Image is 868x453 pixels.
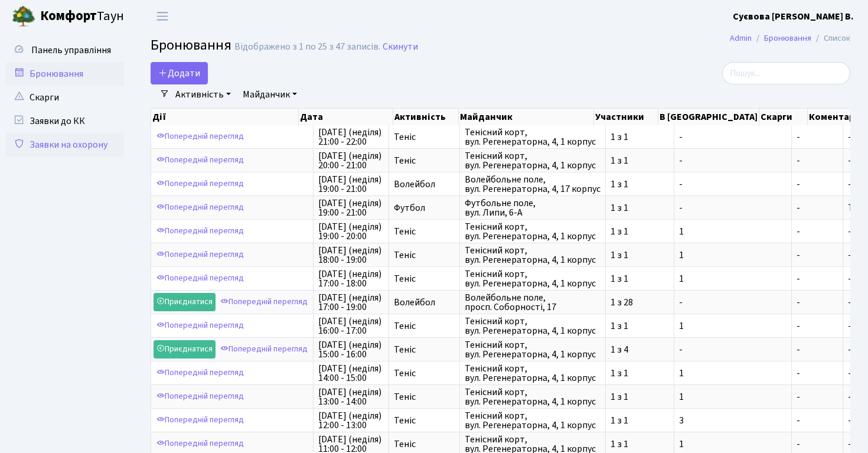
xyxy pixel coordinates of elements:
[797,250,838,260] span: -
[679,250,787,260] span: 1
[797,298,838,307] span: -
[394,156,455,165] span: Теніс
[394,203,455,213] span: Футбол
[848,225,851,238] span: -
[459,109,594,125] th: Майданчик
[465,269,601,288] span: Тенісний корт, вул. Регенераторна, 4, 1 корпус
[848,154,851,167] span: -
[394,180,455,189] span: Волейбол
[393,109,459,125] th: Активність
[154,387,247,406] a: Попередній перегляд
[611,416,669,425] span: 1 з 1
[6,86,124,109] a: Скарги
[797,392,838,402] span: -
[154,411,247,429] a: Попередній перегляд
[6,62,124,86] a: Бронювання
[318,317,384,335] span: [DATE] (неділя) 16:00 - 17:00
[465,128,601,146] span: Тенісний корт, вул. Регенераторна, 4, 1 корпус
[679,132,787,142] span: -
[318,293,384,312] span: [DATE] (неділя) 17:00 - 19:00
[154,435,247,453] a: Попередній перегляд
[679,156,787,165] span: -
[383,41,418,53] a: Скинути
[394,439,455,449] span: Теніс
[234,41,380,53] div: Відображено з 1 по 25 з 47 записів.
[318,246,384,265] span: [DATE] (неділя) 18:00 - 19:00
[394,274,455,283] span: Теніс
[394,250,455,260] span: Теніс
[797,369,838,378] span: -
[679,321,787,331] span: 1
[465,198,601,217] span: Футбольне поле, вул. Липи, 6-А
[318,340,384,359] span: [DATE] (неділя) 15:00 - 16:00
[611,156,669,165] span: 1 з 1
[217,340,311,359] a: Попередній перегляд
[465,317,601,335] span: Тенісний корт, вул. Регенераторна, 4, 1 корпус
[318,411,384,430] span: [DATE] (неділя) 12:00 - 13:00
[154,128,247,146] a: Попередній перегляд
[394,321,455,331] span: Теніс
[679,298,787,307] span: -
[797,132,838,142] span: -
[154,269,247,288] a: Попередній перегляд
[154,175,247,193] a: Попередній перегляд
[154,246,247,264] a: Попередній перегляд
[31,44,111,57] span: Панель управління
[465,340,601,359] span: Тенісний корт, вул. Регенераторна, 4, 1 корпус
[465,364,601,383] span: Тенісний корт, вул. Регенераторна, 4, 1 корпус
[848,343,851,356] span: -
[151,62,208,84] button: Додати
[465,222,601,241] span: Тенісний корт, вул. Регенераторна, 4, 1 корпус
[848,414,851,427] span: -
[722,62,850,84] input: Пошук...
[394,345,455,354] span: Теніс
[848,249,851,262] span: -
[154,151,247,170] a: Попередній перегляд
[611,298,669,307] span: 1 з 28
[465,293,601,312] span: Волейбольне поле, просп. Соборності, 17
[394,298,455,307] span: Волейбол
[679,369,787,378] span: 1
[611,132,669,142] span: 1 з 1
[318,364,384,383] span: [DATE] (неділя) 14:00 - 15:00
[611,369,669,378] span: 1 з 1
[238,84,302,105] a: Майданчик
[154,222,247,240] a: Попередній перегляд
[154,364,247,382] a: Попередній перегляд
[848,296,851,309] span: -
[394,416,455,425] span: Теніс
[318,222,384,241] span: [DATE] (неділя) 19:00 - 20:00
[797,345,838,354] span: -
[217,293,311,311] a: Попередній перегляд
[394,227,455,236] span: Теніс
[679,392,787,402] span: 1
[594,109,658,125] th: Участники
[318,269,384,288] span: [DATE] (неділя) 17:00 - 18:00
[394,132,455,142] span: Теніс
[465,175,601,194] span: Волейбольне поле, вул. Регенераторна, 4, 17 корпус
[318,128,384,146] span: [DATE] (неділя) 21:00 - 22:00
[679,180,787,189] span: -
[712,26,868,51] nav: breadcrumb
[394,369,455,378] span: Теніс
[6,133,124,157] a: Заявки на охорону
[730,32,752,44] a: Admin
[679,439,787,449] span: 1
[679,274,787,283] span: 1
[679,203,787,213] span: -
[733,10,854,23] b: Суєвова [PERSON_NAME] В.
[611,250,669,260] span: 1 з 1
[797,203,838,213] span: -
[797,227,838,236] span: -
[848,390,851,403] span: -
[6,109,124,133] a: Заявки до КК
[154,340,216,359] a: Приєднатися
[154,198,247,217] a: Попередній перегляд
[797,274,838,283] span: -
[797,439,838,449] span: -
[811,32,850,45] li: Список
[611,321,669,331] span: 1 з 1
[611,392,669,402] span: 1 з 1
[318,387,384,406] span: [DATE] (неділя) 13:00 - 14:00
[848,178,851,191] span: -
